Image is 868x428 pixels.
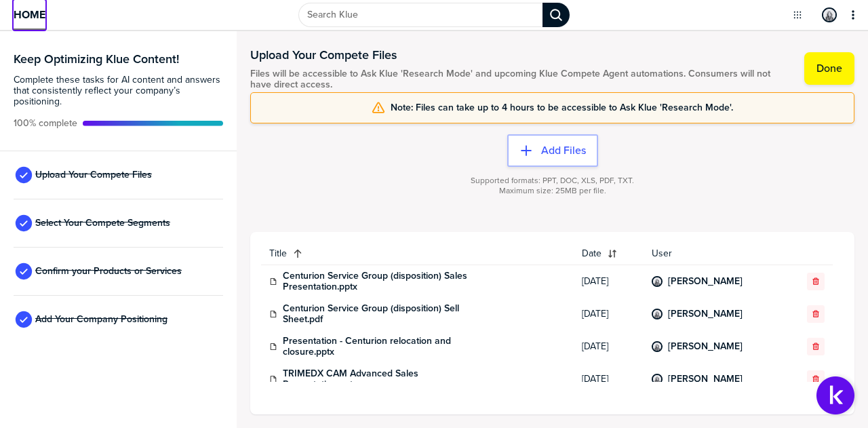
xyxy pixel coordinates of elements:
[821,6,838,24] a: Edit Profile
[283,271,486,292] a: Centurion Service Group (disposition) Sales Presentation.pptx
[668,309,743,319] a: [PERSON_NAME]
[668,374,743,385] a: [PERSON_NAME]
[653,343,661,351] img: e923591084cf32c1964eb2217a78a24d-sml.png
[652,374,663,385] div: Jordan Lawson
[582,309,635,319] span: [DATE]
[35,266,182,277] span: Confirm your Products or Services
[14,9,45,20] span: Home
[668,276,743,287] a: [PERSON_NAME]
[652,309,663,319] div: Jordan Lawson
[250,47,791,63] h1: Upload Your Compete Files
[391,102,733,113] span: Note: Files can take up to 4 hours to be accessible to Ask Klue 'Research Mode'.
[269,248,287,259] span: Title
[542,3,570,27] div: Search Klue
[822,7,837,22] div: Jordan Lawson
[14,118,77,129] span: Active
[499,186,606,196] span: Maximum size: 25MB per file.
[668,341,743,352] a: [PERSON_NAME]
[541,144,586,157] label: Add Files
[574,243,644,265] button: Date
[250,69,791,90] span: Files will be accessible to Ask Klue 'Research Mode' and upcoming Klue Compete Agent automations....
[816,376,854,414] button: Open Support Center
[816,62,842,75] label: Done
[823,9,835,21] img: e923591084cf32c1964eb2217a78a24d-sml.png
[283,336,486,357] a: Presentation - Centurion relocation and closure.pptx
[582,276,635,287] span: [DATE]
[507,134,598,167] button: Add Files
[804,52,854,85] button: Done
[582,341,635,352] span: [DATE]
[652,248,779,259] span: User
[14,75,223,107] span: Complete these tasks for AI content and answers that consistently reflect your company’s position...
[283,303,486,325] a: Centurion Service Group (disposition) Sell Sheet.pdf
[791,8,804,22] button: Open Drop
[582,248,601,259] span: Date
[35,170,152,180] span: Upload Your Compete Files
[35,218,170,229] span: Select Your Compete Segments
[283,368,486,390] a: TRIMEDX CAM Advanced Sales Presentation.pptx
[653,375,661,383] img: e923591084cf32c1964eb2217a78a24d-sml.png
[261,243,574,265] button: Title
[653,310,661,318] img: e923591084cf32c1964eb2217a78a24d-sml.png
[14,53,223,65] h3: Keep Optimizing Klue Content!
[652,276,663,287] div: Jordan Lawson
[652,341,663,352] div: Jordan Lawson
[298,3,542,27] input: Search Klue
[35,314,167,325] span: Add Your Company Positioning
[582,374,635,385] span: [DATE]
[653,277,661,286] img: e923591084cf32c1964eb2217a78a24d-sml.png
[471,176,634,186] span: Supported formats: PPT, DOC, XLS, PDF, TXT.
